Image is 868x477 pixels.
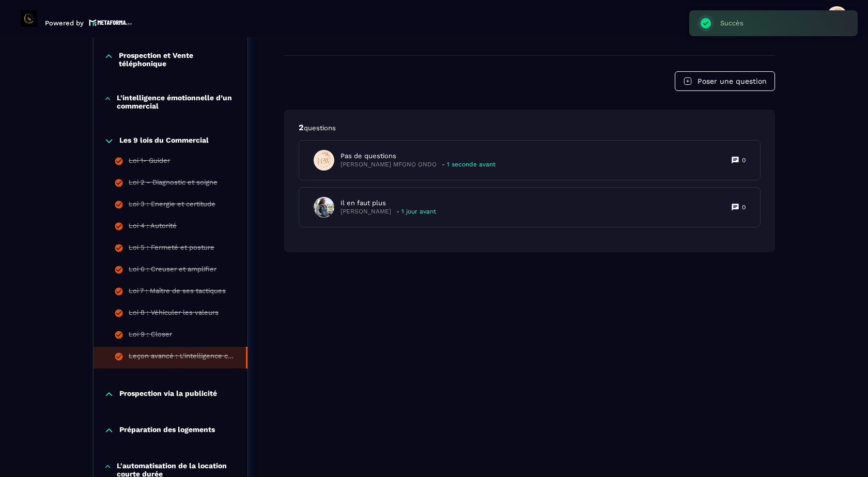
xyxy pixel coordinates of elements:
[129,243,214,255] div: Loi 5 : Fermeté et posture
[340,151,495,161] p: Pas de questions
[129,200,215,211] div: Loi 3 : Energie et certitude
[129,222,177,233] div: Loi 4 : Autorité
[119,51,237,68] p: Prospection et Vente téléphonique
[129,178,218,190] div: Loi 2 - Diagnostic et soigne
[119,425,215,436] p: Préparation des logements
[21,10,37,27] img: logo-branding
[304,124,336,132] span: questions
[119,389,217,399] p: Prospection via la publicité
[129,330,172,342] div: Loi 9 : Closer
[119,136,209,146] p: Les 9 lois du Commercial
[129,157,170,168] div: Loi 1- Guider
[129,309,219,320] div: Loi 8 : Véhiculer les valeurs
[340,198,436,208] p: Il en faut plus
[340,208,391,216] p: [PERSON_NAME]
[742,156,746,164] p: 0
[340,161,437,168] p: [PERSON_NAME] MFONO ONDO
[129,287,226,298] div: Loi 7 : Maître de ses tactiques
[129,265,216,276] div: Loi 6 : Creuser et amplifier
[45,19,84,27] p: Powered by
[129,352,236,363] div: Leçon avancé : L'intelligence cognitive
[89,18,132,27] img: logo
[396,208,436,216] p: - 1 jour avant
[742,203,746,211] p: 0
[442,161,495,168] p: - 1 seconde avant
[117,94,237,110] p: L'intelligence émotionnelle d’un commercial
[675,71,775,91] button: Poser une question
[299,122,761,133] p: 2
